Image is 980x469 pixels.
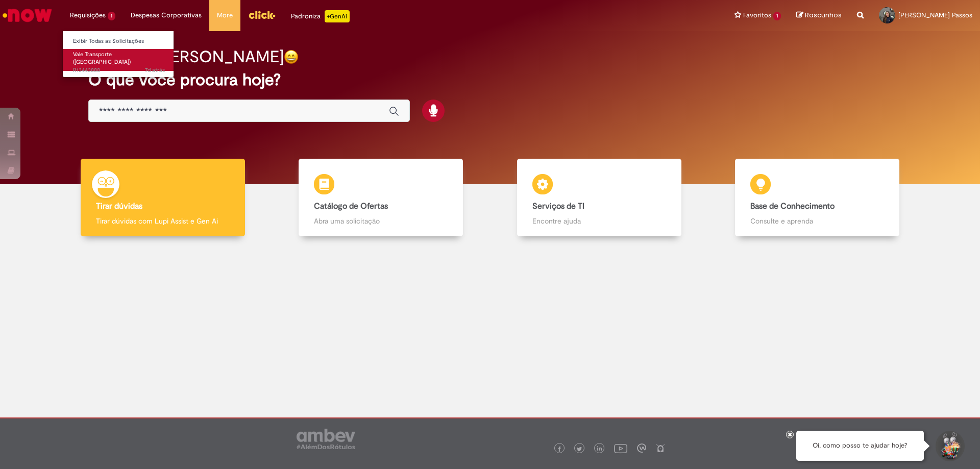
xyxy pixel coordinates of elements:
[934,431,965,461] button: Iniciar Conversa de Suporte
[284,50,299,64] img: happy-face.png
[532,201,584,211] b: Serviços de TI
[805,10,842,20] span: Rascunhos
[325,10,350,22] p: +GenAi
[597,446,602,452] img: logo_footer_linkedin.png
[291,10,350,22] div: Padroniza
[614,441,627,455] img: logo_footer_youtube.png
[96,216,230,226] p: Tirar dúvidas com Lupi Assist e Gen Ai
[62,31,174,78] ul: Requisições
[54,159,272,237] a: Tirar dúvidas Tirar dúvidas com Lupi Assist e Gen Ai
[796,11,842,20] a: Rascunhos
[96,201,142,211] b: Tirar dúvidas
[750,216,884,226] p: Consulte e aprenda
[743,10,771,20] span: Favoritos
[108,12,115,20] span: 1
[73,51,131,66] span: Vale Transporte ([GEOGRAPHIC_DATA])
[773,12,781,20] span: 1
[577,447,582,452] img: logo_footer_twitter.png
[314,216,448,226] p: Abra uma solicitação
[796,431,924,461] div: Oi, como posso te ajudar hoje?
[898,11,972,19] span: [PERSON_NAME] Passos
[131,10,202,20] span: Despesas Corporativas
[63,49,175,71] a: Aberto R13443888 : Vale Transporte (VT)
[490,159,708,237] a: Serviços de TI Encontre ajuda
[314,201,388,211] b: Catálogo de Ofertas
[750,201,835,211] b: Base de Conhecimento
[145,66,165,74] span: 7d atrás
[88,71,892,89] h2: O que você procura hoje?
[272,159,491,237] a: Catálogo de Ofertas Abra uma solicitação
[656,443,665,453] img: logo_footer_naosei.png
[637,443,646,453] img: logo_footer_workplace.png
[532,216,666,226] p: Encontre ajuda
[1,5,54,26] img: ServiceNow
[73,66,165,75] span: R13443888
[145,66,165,74] time: 25/08/2025 11:48:28
[297,429,355,449] img: logo_footer_ambev_rotulo_gray.png
[88,48,284,66] h2: Bom dia, [PERSON_NAME]
[63,36,175,47] a: Exibir Todas as Solicitações
[708,159,927,237] a: Base de Conhecimento Consulte e aprenda
[70,10,106,20] span: Requisições
[217,10,233,20] span: More
[557,447,562,452] img: logo_footer_facebook.png
[248,7,276,22] img: click_logo_yellow_360x200.png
